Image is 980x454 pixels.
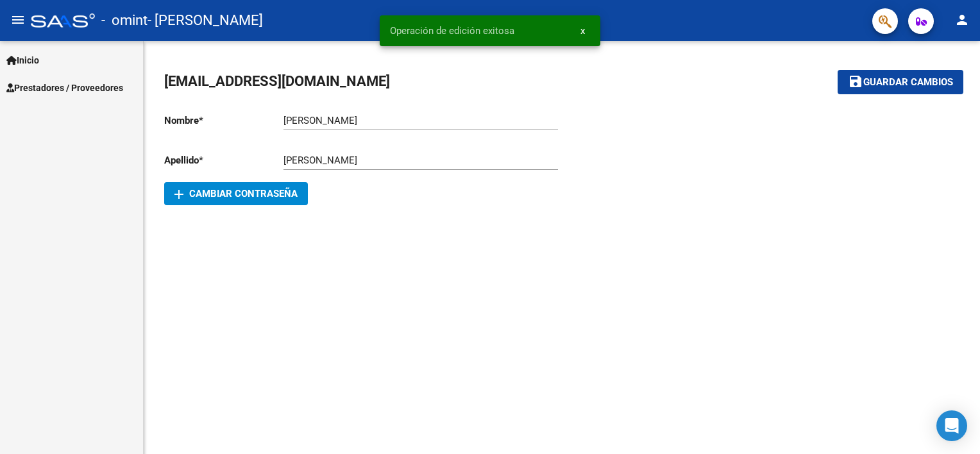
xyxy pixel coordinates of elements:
[164,113,283,128] p: Nombre
[148,6,263,35] span: - [PERSON_NAME]
[174,188,298,199] span: Cambiar Contraseña
[101,6,148,35] span: - omint
[936,410,967,441] div: Open Intercom Messenger
[164,182,308,205] button: Cambiar Contraseña
[863,77,953,88] span: Guardar cambios
[6,53,39,67] span: Inicio
[10,12,26,28] mat-icon: menu
[6,81,123,95] span: Prestadores / Proveedores
[838,70,963,94] button: Guardar cambios
[164,153,283,167] p: Apellido
[848,74,863,89] mat-icon: save
[580,25,585,37] span: x
[390,24,514,37] span: Operación de edición exitosa
[164,73,390,89] span: [EMAIL_ADDRESS][DOMAIN_NAME]
[570,19,595,42] button: x
[171,187,187,202] mat-icon: add
[954,12,970,28] mat-icon: person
